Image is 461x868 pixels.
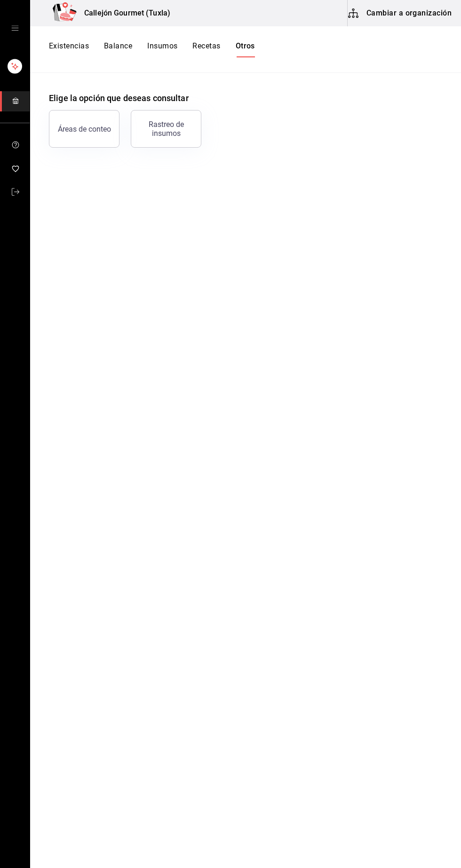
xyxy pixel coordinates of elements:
[77,8,170,19] h3: Callejón Gourmet (Tuxla)
[49,41,255,57] div: navigation tabs
[58,125,111,134] div: Áreas de conteo
[49,110,119,148] button: Áreas de conteo
[147,41,177,57] button: Insumos
[236,41,255,57] button: Otros
[49,41,89,57] button: Existencias
[49,92,442,104] h4: Elige la opción que deseas consultar
[137,120,195,138] div: Rastreo de insumos
[104,41,132,57] button: Balance
[11,24,19,32] button: open drawer
[131,110,201,148] button: Rastreo de insumos
[192,41,220,57] button: Recetas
